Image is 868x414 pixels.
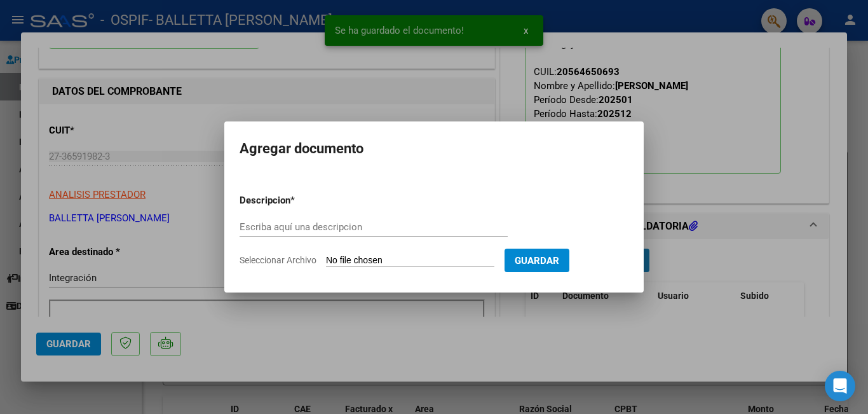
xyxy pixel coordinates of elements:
[240,193,356,208] p: Descripcion
[825,371,855,401] div: Open Intercom Messenger
[505,249,569,272] button: Guardar
[240,137,628,161] h2: Agregar documento
[515,255,559,266] span: Guardar
[240,255,316,265] span: Seleccionar Archivo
